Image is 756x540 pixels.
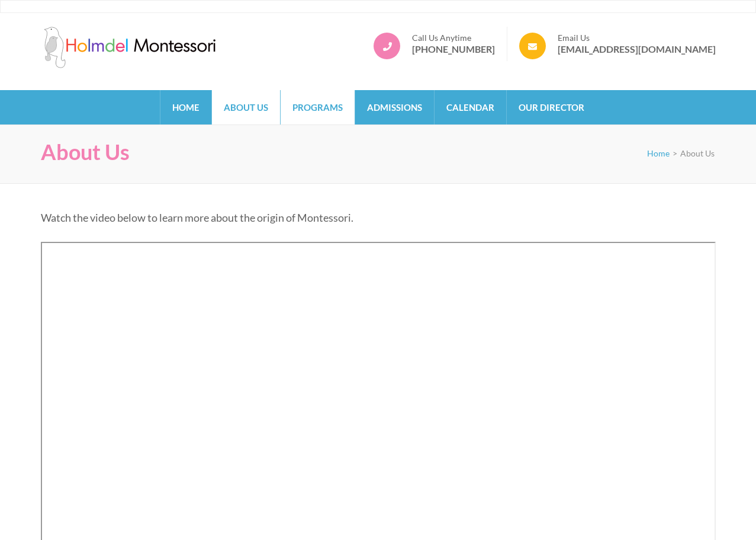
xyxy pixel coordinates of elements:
a: Our Director [507,90,596,124]
a: Home [160,90,211,124]
h1: About Us [41,139,130,165]
span: > [673,148,677,158]
a: Admissions [355,90,434,124]
a: About Us [212,90,280,124]
a: [PHONE_NUMBER] [412,43,495,55]
span: Call Us Anytime [412,33,495,43]
p: Watch the video below to learn more about the origin of Montessori. [41,209,716,226]
a: Calendar [435,90,506,124]
a: Home [647,148,670,158]
img: Holmdel Montessori School [41,27,218,68]
span: Email Us [558,33,716,43]
a: [EMAIL_ADDRESS][DOMAIN_NAME] [558,43,716,55]
a: Programs [281,90,355,124]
